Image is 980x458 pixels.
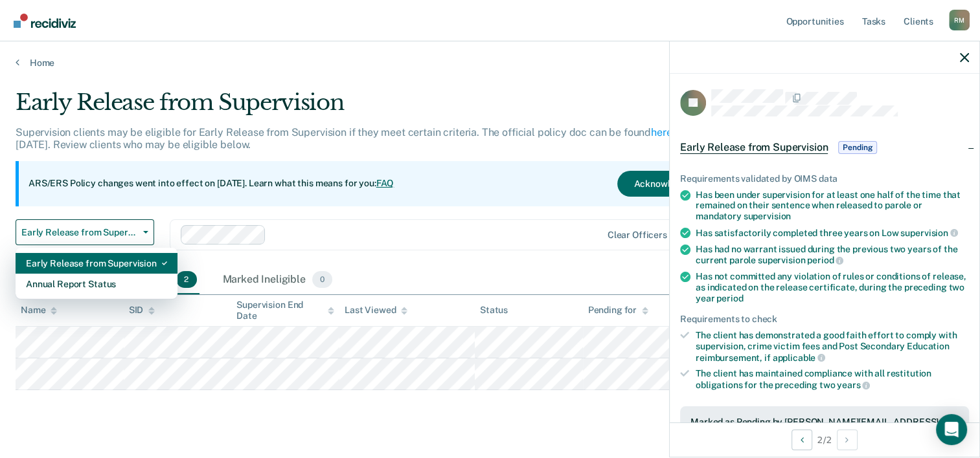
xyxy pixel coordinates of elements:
div: Marked Ineligible [220,266,336,294]
span: years [837,380,870,390]
a: here [651,126,672,138]
div: Requirements validated by OIMS data [680,173,969,184]
span: period [807,255,843,265]
button: Previous Opportunity [792,430,812,450]
span: Pending [838,141,877,154]
div: Has been under supervision for at least one half of the time that remained on their sentence when... [696,190,969,222]
div: Supervision End Date [236,300,334,322]
div: Has not committed any violation of rules or conditions of release, as indicated on the release ce... [696,271,969,303]
div: Has had no warrant issued during the previous two years of the current parole supervision [696,244,969,266]
p: ARS/ERS Policy changes went into effect on [DATE]. Learn what this means for you: [28,177,394,190]
div: Early Release from Supervision [16,89,751,126]
span: 2 [176,271,196,288]
span: supervision [744,211,791,221]
div: Has satisfactorily completed three years on Low [696,227,969,239]
button: Acknowledge & Close [617,171,740,197]
p: Supervision clients may be eligible for Early Release from Supervision if they meet certain crite... [16,126,714,151]
div: Marked as Pending by [PERSON_NAME][EMAIL_ADDRESS][DOMAIN_NAME][US_STATE] on [DATE]. [690,417,959,439]
button: Profile dropdown button [949,10,970,30]
a: Home [16,57,964,69]
div: Open Intercom Messenger [936,414,967,445]
span: applicable [773,353,825,363]
img: Recidiviz [14,14,76,28]
div: Status [480,305,508,316]
div: Pending for [588,305,648,316]
span: Early Release from Supervision [680,141,828,154]
span: period [716,293,743,303]
div: Name [21,305,57,316]
div: Early Release from Supervision [26,253,167,274]
span: supervision [900,228,957,238]
div: SID [129,305,155,316]
span: Early Release from Supervision [21,227,138,238]
div: Annual Report Status [26,274,167,294]
div: Requirements to check [680,314,969,325]
div: The client has demonstrated a good faith effort to comply with supervision, crime victim fees and... [696,330,969,363]
div: Last Viewed [345,305,407,316]
div: Early Release from SupervisionPending [670,127,979,168]
span: 0 [312,271,332,288]
div: Clear officers [608,230,667,241]
a: FAQ [376,178,394,188]
button: Next Opportunity [837,430,858,450]
div: The client has maintained compliance with all restitution obligations for the preceding two [696,368,969,390]
div: 2 / 2 [670,422,979,457]
div: R M [949,10,970,30]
